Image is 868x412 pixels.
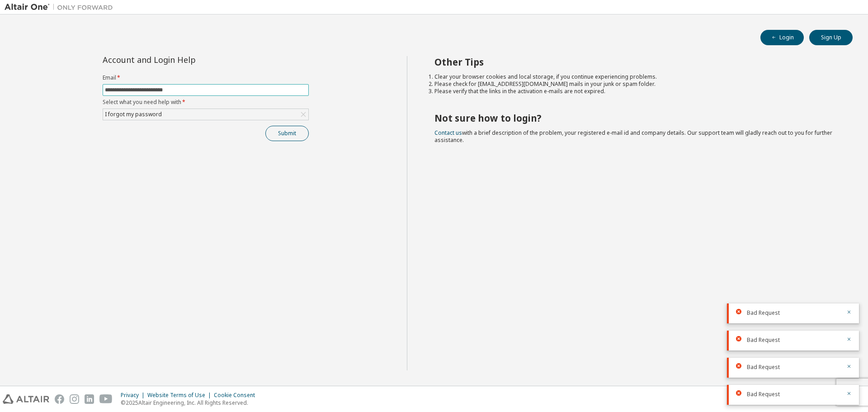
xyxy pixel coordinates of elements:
div: Account and Login Help [103,56,268,63]
div: I forgot my password [103,109,308,120]
span: Bad Request [747,309,780,317]
span: with a brief description of the problem, your registered e-mail id and company details. Our suppo... [434,129,832,144]
button: Sign Up [809,30,853,45]
img: facebook.svg [55,394,64,404]
li: Please check for [EMAIL_ADDRESS][DOMAIN_NAME] mails in your junk or spam folder. [434,81,837,88]
h2: Other Tips [434,56,837,68]
div: I forgot my password [104,109,163,119]
li: Clear your browser cookies and local storage, if you continue experiencing problems. [434,73,837,81]
button: Submit [265,126,309,141]
span: Bad Request [747,364,780,371]
li: Please verify that the links in the activation e-mails are not expired. [434,88,837,95]
div: Cookie Consent [214,392,260,399]
img: Altair One [5,3,118,12]
img: instagram.svg [70,394,79,404]
img: linkedin.svg [85,394,94,404]
div: Privacy [121,392,147,399]
span: Bad Request [747,336,780,344]
div: Website Terms of Use [147,392,214,399]
label: Email [103,74,309,81]
a: Contact us [434,129,462,137]
button: Login [760,30,804,45]
label: Select what you need help with [103,99,309,106]
p: © 2025 Altair Engineering, Inc. All Rights Reserved. [121,399,260,407]
h2: Not sure how to login? [434,112,837,124]
img: altair_logo.svg [3,394,49,404]
span: Bad Request [747,391,780,398]
img: youtube.svg [99,394,113,404]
